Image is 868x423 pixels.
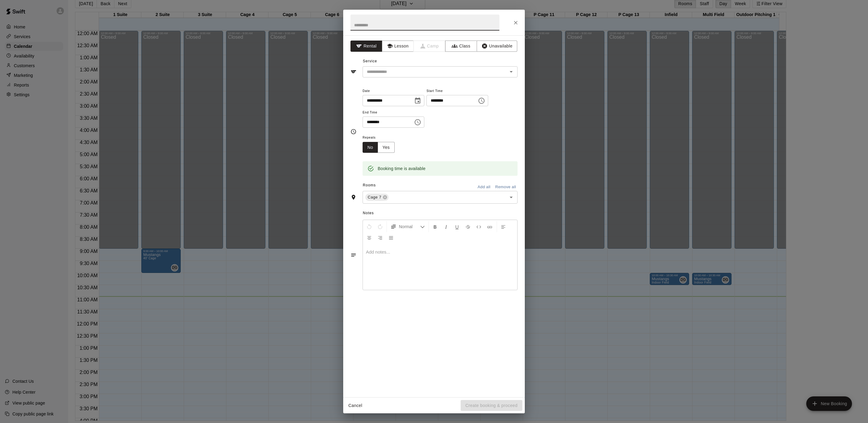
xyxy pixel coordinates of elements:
button: Undo [364,221,374,232]
button: Rental [350,41,382,52]
span: Camps can only be created in the Services page [414,41,446,52]
button: Choose time, selected time is 9:15 AM [475,95,488,107]
button: Cancel [346,400,365,411]
button: Lesson [382,41,414,52]
svg: Service [350,69,357,75]
button: Close [510,17,521,28]
span: Notes [363,208,518,218]
div: Booking time is available [378,163,426,174]
button: Formatting Options [388,221,427,232]
svg: Notes [350,252,357,258]
button: Unavailable [477,41,517,52]
div: Cage 7 [365,194,389,201]
svg: Timing [350,129,357,135]
button: Justify Align [386,232,396,243]
span: Service [363,59,377,63]
button: Choose date, selected date is Aug 16, 2025 [412,95,424,107]
span: Normal [399,224,420,230]
button: Redo [375,221,385,232]
button: Choose time, selected time is 9:45 AM [412,116,424,128]
button: Insert Link [485,221,495,232]
span: Repeats [363,134,399,142]
button: Open [507,67,515,76]
button: Format Strikethrough [463,221,473,232]
button: Left Align [498,221,508,232]
svg: Rooms [350,194,357,200]
button: Format Underline [452,221,462,232]
span: Cage 7 [365,194,384,200]
button: Remove all [494,182,518,192]
span: Start Time [426,87,488,95]
button: No [363,142,378,153]
button: Add all [474,182,494,192]
span: Date [363,87,424,95]
button: Class [445,41,477,52]
button: Center Align [364,232,374,243]
button: Right Align [375,232,385,243]
button: Insert Code [474,221,484,232]
button: Yes [378,142,395,153]
div: outlined button group [363,142,395,153]
button: Open [507,193,515,202]
span: Rooms [363,183,376,187]
span: End Time [363,109,424,117]
button: Format Bold [430,221,440,232]
button: Format Italics [441,221,451,232]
